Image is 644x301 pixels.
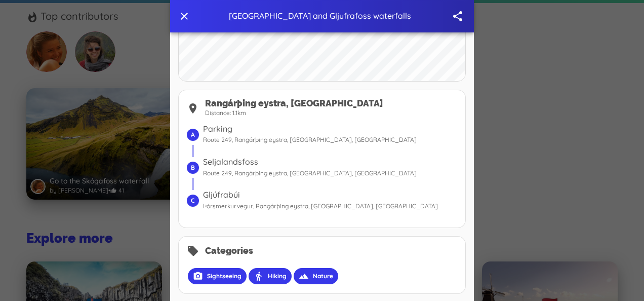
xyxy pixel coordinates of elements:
[191,131,195,138] text: a
[191,164,195,171] text: b
[294,268,338,284] button: Nature
[203,136,417,143] span: Route 249, Rangárþing eystra, [GEOGRAPHIC_DATA], [GEOGRAPHIC_DATA]
[203,157,457,167] h6: Seljalandsfoss
[203,202,438,210] span: Þórsmerkurvegur, Rangárþing eystra, [GEOGRAPHIC_DATA], [GEOGRAPHIC_DATA]
[313,271,333,281] span: Nature
[249,268,292,284] button: Hiking
[203,124,457,134] h6: Parking
[268,271,287,281] span: Hiking
[203,190,457,200] h6: Gljúfrabúi
[254,271,264,281] span: directions_walk
[193,271,203,281] span: photo_camera
[205,108,457,118] span: Distance: 1.1km
[191,197,195,204] text: c
[299,271,309,281] span: filter_hdr
[188,268,247,284] button: Sightseeing
[203,169,417,177] span: Route 249, Rangárþing eystra, [GEOGRAPHIC_DATA], [GEOGRAPHIC_DATA]
[205,246,457,255] h2: Categories
[205,98,457,108] h2: Rangárþing eystra, [GEOGRAPHIC_DATA]
[207,271,241,281] span: Sightseeing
